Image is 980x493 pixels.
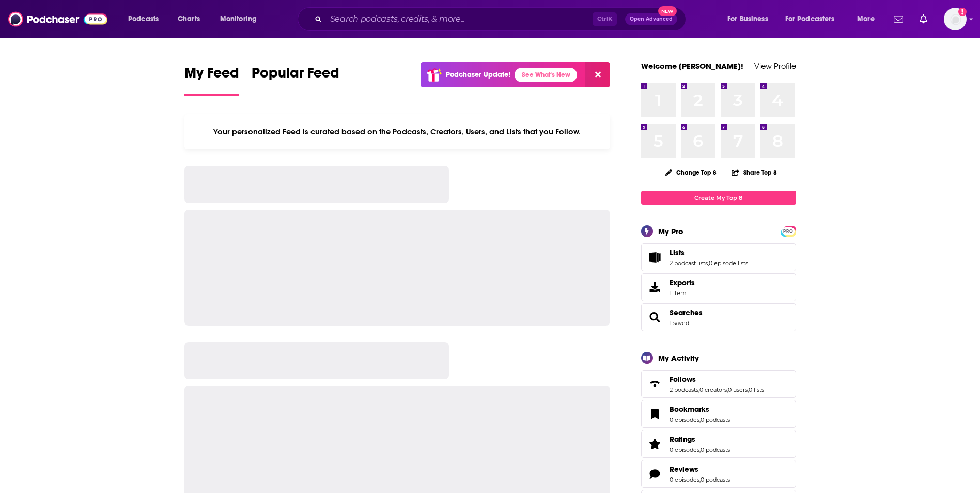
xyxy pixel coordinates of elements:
span: Popular Feed [252,64,339,88]
span: PRO [782,227,795,235]
a: Searches [645,310,665,325]
span: , [727,386,728,393]
span: , [699,446,701,453]
span: Exports [645,280,665,295]
a: 0 lists [749,386,764,393]
span: Bookmarks [641,400,796,428]
span: Monitoring [220,12,257,26]
span: Ctrl K [593,12,617,26]
span: , [699,416,701,423]
a: 0 users [728,386,748,393]
span: Lists [641,243,796,271]
span: More [857,12,875,26]
a: Popular Feed [252,64,339,96]
a: See What's New [515,68,577,82]
span: Exports [670,278,695,287]
a: 0 episodes [670,476,699,483]
a: Reviews [670,465,730,474]
span: For Business [727,12,768,26]
a: Reviews [645,467,665,481]
a: Bookmarks [645,407,665,421]
div: My Activity [658,353,699,363]
a: 0 podcasts [701,446,730,453]
span: For Podcasters [785,12,835,26]
a: Welcome [PERSON_NAME]! [641,61,743,71]
a: Ratings [645,437,665,451]
img: User Profile [944,8,967,30]
a: 2 podcasts [670,386,698,393]
span: , [748,386,749,393]
span: Follows [641,370,796,398]
button: Open AdvancedNew [625,13,677,25]
span: Reviews [670,465,698,474]
a: 0 episode lists [709,259,748,267]
button: Share Top 8 [731,162,777,182]
a: 0 podcasts [701,476,730,483]
a: Follows [670,375,764,384]
span: New [658,6,677,16]
input: Search podcasts, credits, & more... [326,11,593,27]
a: Show notifications dropdown [915,10,931,28]
a: Follows [645,377,665,391]
button: Show profile menu [944,8,967,30]
span: Logged in as amooers [944,8,967,30]
a: Create My Top 8 [641,191,796,205]
a: My Feed [184,64,239,96]
div: My Pro [658,226,683,236]
a: Ratings [670,435,730,444]
a: 0 podcasts [701,416,730,423]
svg: Add a profile image [958,8,967,16]
img: Podchaser - Follow, Share and Rate Podcasts [8,9,107,29]
a: 0 episodes [670,416,699,423]
span: Ratings [670,435,695,444]
span: , [699,476,701,483]
p: Podchaser Update! [446,70,510,79]
button: open menu [779,11,850,27]
a: Lists [670,248,748,257]
div: Search podcasts, credits, & more... [307,7,696,31]
span: Bookmarks [670,405,709,414]
span: Charts [178,12,200,26]
a: 1 saved [670,319,689,327]
a: 2 podcast lists [670,259,708,267]
span: Podcasts [128,12,159,26]
a: PRO [782,227,795,235]
span: Lists [670,248,685,257]
button: open menu [850,11,888,27]
a: 0 creators [699,386,727,393]
span: Open Advanced [630,17,673,22]
span: 1 item [670,289,695,297]
button: Change Top 8 [659,166,723,179]
button: open menu [213,11,270,27]
span: Reviews [641,460,796,488]
a: Bookmarks [670,405,730,414]
div: Your personalized Feed is curated based on the Podcasts, Creators, Users, and Lists that you Follow. [184,114,611,149]
a: Lists [645,250,665,265]
a: Exports [641,273,796,301]
button: open menu [121,11,172,27]
span: Follows [670,375,696,384]
a: Charts [171,11,206,27]
span: Ratings [641,430,796,458]
a: Show notifications dropdown [890,10,907,28]
a: Searches [670,308,703,317]
button: open menu [720,11,781,27]
span: , [708,259,709,267]
a: View Profile [754,61,796,71]
span: , [698,386,699,393]
span: Searches [641,303,796,331]
a: 0 episodes [670,446,699,453]
span: My Feed [184,64,239,88]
